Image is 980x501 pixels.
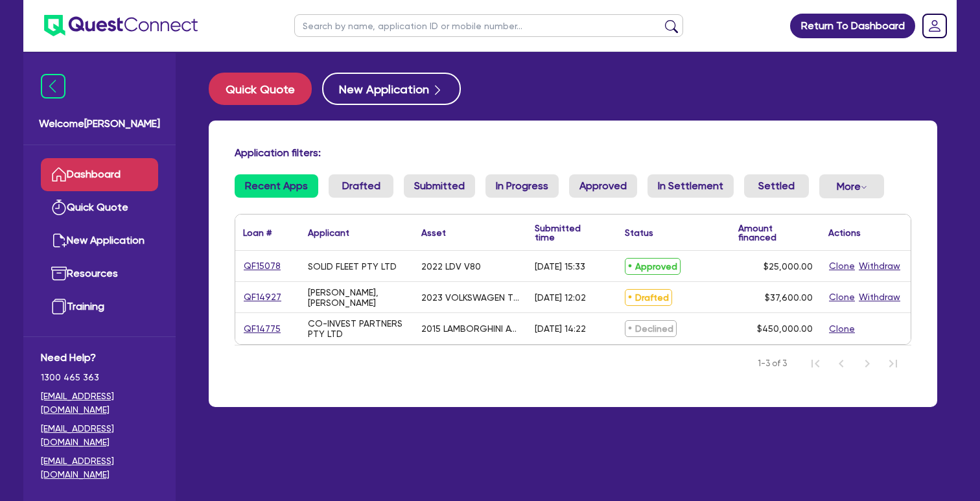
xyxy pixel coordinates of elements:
a: Resources [41,257,158,290]
a: QF14775 [243,321,281,336]
span: 1300 465 363 [41,371,158,384]
h4: Application filters: [235,146,911,159]
div: 2022 LDV V80 [421,261,481,272]
button: Clone [828,321,856,336]
span: $25,000.00 [764,261,813,272]
span: Declined [625,320,677,337]
div: SOLID FLEET PTY LTD [308,261,397,272]
a: Recent Apps [235,174,318,198]
div: Applicant [308,228,349,237]
a: Quick Quote [209,73,322,105]
a: Dropdown toggle [918,9,951,43]
a: In Progress [485,174,559,198]
img: resources [51,266,67,281]
div: 2015 LAMBORGHINI AVENTADOR [421,323,519,334]
a: Submitted [404,174,475,198]
button: Last Page [880,351,906,377]
div: 2023 VOLKSWAGEN TIGUAN [421,292,519,303]
button: Clone [828,259,856,274]
button: New Application [322,73,461,105]
span: $450,000.00 [757,323,813,334]
div: Loan # [243,228,272,237]
img: quick-quote [51,200,67,215]
div: Amount financed [738,224,813,242]
span: Need Help? [41,350,158,366]
span: Approved [625,258,681,275]
input: Search by name, application ID or mobile number... [294,14,683,37]
button: Quick Quote [209,73,312,105]
img: training [51,299,67,314]
div: CO-INVEST PARTNERS PTY LTD [308,318,406,339]
a: Training [41,290,158,323]
button: Withdraw [858,290,901,305]
a: [EMAIL_ADDRESS][DOMAIN_NAME] [41,390,158,417]
a: Return To Dashboard [790,14,915,38]
a: [EMAIL_ADDRESS][DOMAIN_NAME] [41,454,158,482]
button: First Page [802,351,828,377]
button: Clone [828,290,856,305]
a: Drafted [329,174,393,198]
a: In Settlement [647,174,734,198]
button: Previous Page [828,351,854,377]
span: Drafted [625,289,672,306]
img: new-application [51,233,67,248]
div: Status [625,228,653,237]
a: Quick Quote [41,191,158,224]
button: Withdraw [858,259,901,274]
div: [DATE] 15:33 [535,261,585,272]
a: QF15078 [243,259,281,274]
div: Actions [828,228,861,237]
a: QF14927 [243,290,282,305]
a: Dashboard [41,158,158,191]
button: Next Page [854,351,880,377]
img: quest-connect-logo-blue [44,15,198,36]
a: Settled [744,174,809,198]
div: Asset [421,228,446,237]
span: $37,600.00 [765,292,813,303]
img: icon-menu-close [41,74,65,99]
button: Dropdown toggle [819,174,884,198]
div: [DATE] 12:02 [535,292,586,303]
a: New Application [41,224,158,257]
div: [DATE] 14:22 [535,323,586,334]
span: 1-3 of 3 [758,357,787,370]
a: Approved [569,174,637,198]
span: Welcome [PERSON_NAME] [39,116,160,132]
a: [EMAIL_ADDRESS][DOMAIN_NAME] [41,422,158,449]
div: [PERSON_NAME], [PERSON_NAME] [308,287,406,308]
div: Submitted time [535,224,598,242]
